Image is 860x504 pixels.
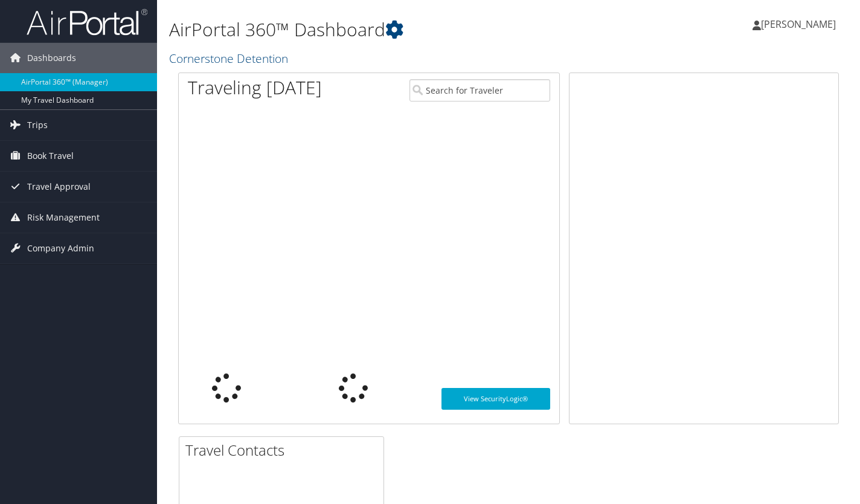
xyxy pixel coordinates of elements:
span: Trips [27,110,48,140]
span: [PERSON_NAME] [761,18,836,31]
h1: AirPortal 360™ Dashboard [169,17,621,42]
span: Book Travel [27,141,74,171]
a: View SecurityLogic® [441,388,550,410]
span: Risk Management [27,202,100,233]
h2: Travel Contacts [185,440,383,460]
a: Cornerstone Detention [169,50,291,66]
span: Travel Approval [27,172,91,202]
h1: Traveling [DATE] [188,75,322,100]
span: Company Admin [27,233,94,263]
span: Dashboards [27,43,76,73]
a: [PERSON_NAME] [752,6,848,42]
input: Search for Traveler [409,79,550,102]
img: airportal-logo.png [27,8,147,36]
